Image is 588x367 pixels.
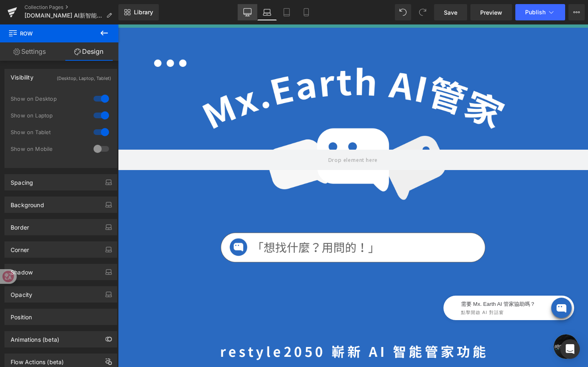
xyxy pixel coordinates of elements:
iframe: Tiledesk Widget [298,261,462,302]
button: Undo [395,4,411,20]
a: 打開聊天 [436,310,460,334]
span: Save [444,8,457,17]
div: (Desktop, Laptop, Tablet) [57,69,111,83]
div: Position [11,309,32,321]
div: Show on Tablet [11,129,84,135]
span: [DOMAIN_NAME] AI新智能管家 [24,12,103,19]
a: Mobile [296,4,316,20]
a: Preview [470,4,512,20]
span: Preview [480,8,502,17]
div: Opacity [11,287,32,298]
div: Show on Desktop [11,96,84,102]
button: More [568,4,585,20]
a: Design [59,42,118,61]
button: Publish [515,4,565,20]
span: Publish [525,9,546,15]
div: Open Intercom Messenger [560,339,580,359]
div: Shadow [11,264,33,276]
a: Tablet [277,4,296,20]
span: Row [8,24,90,42]
div: Spacing [11,175,33,186]
a: Desktop [238,4,257,20]
div: Background [11,197,44,208]
div: Animations (beta) [11,332,59,343]
div: Show on Laptop [11,113,84,118]
span: Library [134,9,153,16]
div: Border [11,219,29,231]
div: Corner [11,242,29,253]
a: Collection Pages [24,4,118,11]
button: Redo [414,4,431,20]
div: Show on Mobile [11,146,84,152]
div: Flow Actions (beta) [11,354,64,365]
div: Visibility [11,69,33,81]
a: Laptop [257,4,277,20]
a: New Library [118,4,159,20]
